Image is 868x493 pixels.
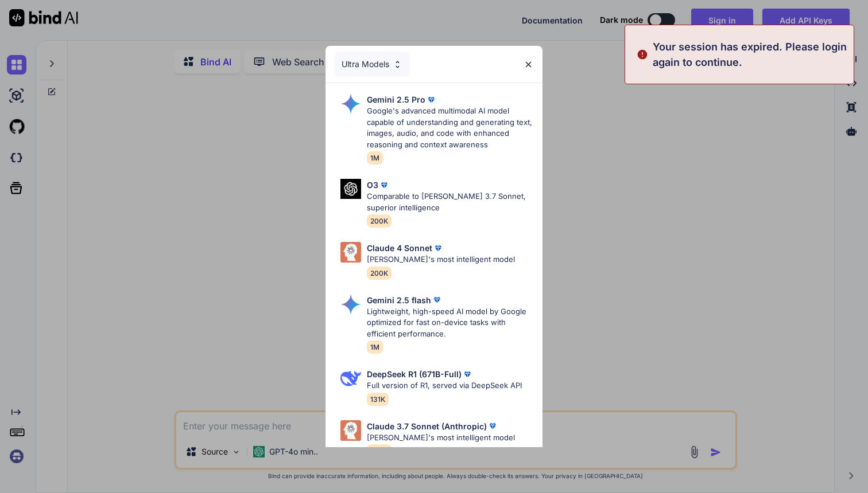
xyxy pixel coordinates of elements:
p: Claude 3.7 Sonnet (Anthropic) [367,420,487,432]
p: Your session has expired. Please login again to continue. [653,39,847,70]
img: alert [637,39,648,70]
img: Pick Models [340,420,361,441]
span: 131K [367,393,389,406]
img: premium [462,369,473,380]
p: Claude 4 Sonnet [367,242,432,254]
p: Lightweight, high-speed AI model by Google optimized for fast on-device tasks with efficient perf... [367,306,533,340]
img: premium [378,179,390,191]
img: Pick Models [340,368,361,389]
img: premium [425,94,437,105]
img: Pick Models [340,179,361,199]
img: premium [432,242,444,254]
p: [PERSON_NAME]'s most intelligent model [367,254,515,265]
img: Pick Models [340,294,361,315]
img: premium [431,294,443,306]
span: 1M [367,341,383,354]
p: Gemini 2.5 Pro [367,93,425,105]
img: close [524,60,533,69]
img: Pick Models [393,60,402,69]
p: Comparable to [PERSON_NAME] 3.7 Sonnet, superior intelligence [367,191,533,213]
span: 200K [367,267,392,280]
span: 200K [367,444,392,457]
img: premium [487,420,498,432]
p: [PERSON_NAME]'s most intelligent model [367,432,515,444]
p: O3 [367,179,378,191]
img: Pick Models [340,242,361,263]
span: 200K [367,214,392,228]
p: Gemini 2.5 flash [367,294,431,306]
div: Ultra Models [335,52,409,77]
span: 1M [367,151,383,165]
p: DeepSeek R1 (671B-Full) [367,368,462,380]
p: Google's advanced multimodal AI model capable of understanding and generating text, images, audio... [367,105,533,150]
p: Full version of R1, served via DeepSeek API [367,380,522,392]
img: Pick Models [340,93,361,114]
